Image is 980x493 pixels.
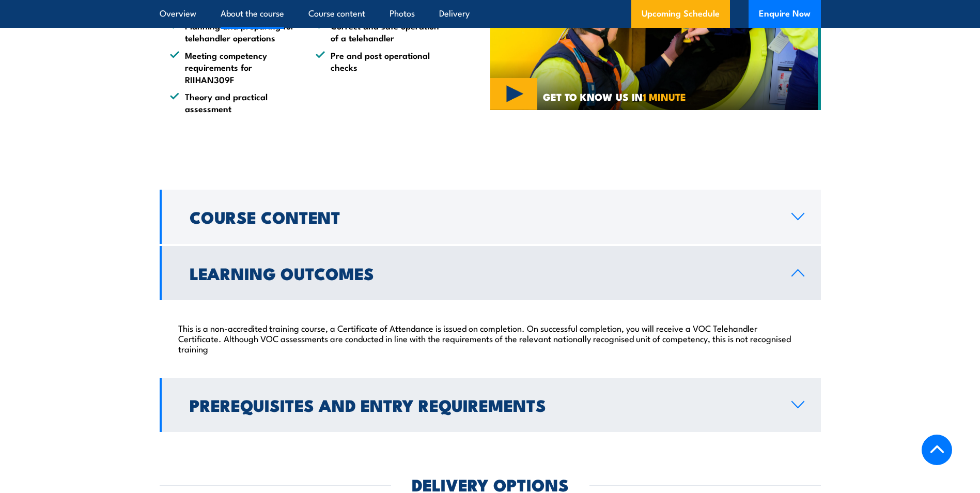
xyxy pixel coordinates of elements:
[170,20,297,44] li: Planning and preparing for telehandler operations
[160,190,821,244] a: Course Content
[190,209,775,224] h2: Course Content
[190,397,775,412] h2: Prerequisites and Entry Requirements
[160,378,821,432] a: Prerequisites and Entry Requirements
[543,92,686,101] span: GET TO KNOW US IN
[160,246,821,300] a: Learning Outcomes
[190,266,775,280] h2: Learning Outcomes
[412,477,569,491] h2: DELIVERY OPTIONS
[316,20,443,44] li: Correct and safe operation of a telehandler
[170,90,297,115] li: Theory and practical assessment
[316,49,443,85] li: Pre and post operational checks
[178,322,802,353] p: This is a non-accredited training course, a Certificate of Attendance is issued on completion. On...
[643,89,686,104] strong: 1 MINUTE
[170,49,297,85] li: Meeting competency requirements for RIIHAN309F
